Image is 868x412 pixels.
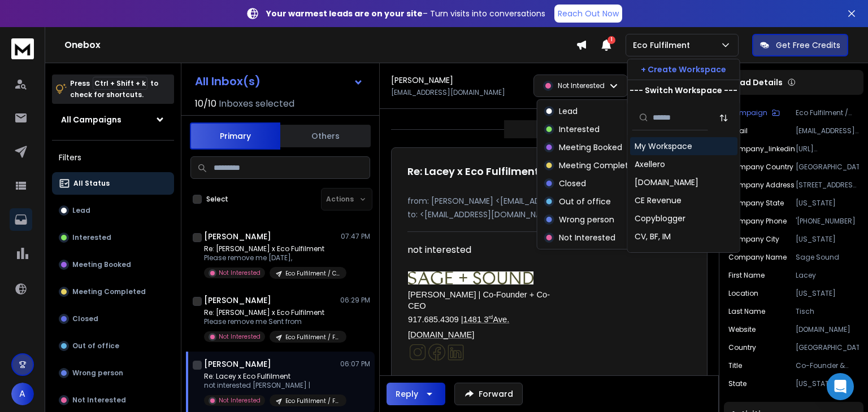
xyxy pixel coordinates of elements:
h1: Re: Lacey x Eco Fulfilment - intro [407,164,575,179]
p: [EMAIL_ADDRESS][DOMAIN_NAME] [391,88,505,97]
span: 1 [607,36,615,44]
p: Eco Fulfilment / Free Consultation - Postage Cost Analysis / 11-25 [285,397,340,405]
p: [US_STATE] [796,235,859,244]
p: Campaign [728,108,767,117]
h1: [PERSON_NAME] [391,74,453,86]
p: 07:47 PM [341,232,370,241]
button: Primary [190,122,280,150]
p: Country [728,343,756,352]
p: company_linkedin [728,144,795,154]
p: title [728,361,742,370]
h3: Filters [52,150,174,165]
p: 06:29 PM [340,296,370,305]
p: Company State [728,199,784,208]
p: Last Name [728,307,765,316]
span: Ctrl + Shift + k [93,77,147,90]
p: Wrong person [72,369,123,378]
h1: [PERSON_NAME] [204,231,271,242]
img: AD_4nXfHqG0KSj3vz8Y8lRvRtlztXrhzqKFvpVPJD6bkwJd3HcejvVjW-n635O8q1Cd0z8nIpwIJ_hob0aXkBInn_GGNNI4Be... [408,343,427,362]
img: AD_4nXceUW2rEZpXxsiVMeKS-Kq9Yc6OpDICDw0QHalDz41DAC2HrXg4sedqRBond3vnMUmWN8qw0D5cxJ4STi0mY0h_XnYTV... [446,343,465,362]
p: [STREET_ADDRESS][US_STATE][US_STATE]-1948 [796,181,859,190]
p: Lead [72,206,90,215]
p: Tisch [796,307,859,316]
p: – Turn visits into conversations [266,8,545,19]
p: Sage Sound [796,253,859,262]
h1: All Inbox(s) [195,76,261,87]
span: [DOMAIN_NAME] [408,330,474,339]
p: [EMAIL_ADDRESS][DOMAIN_NAME] [796,126,859,135]
p: Company Name [728,253,787,262]
p: [US_STATE] [796,289,859,298]
p: [GEOGRAPHIC_DATA] [796,163,859,172]
p: Eco Fulfilment / Free Consultation - Postage Cost Analysis / 11-25 [796,108,859,117]
span: 917.685.4309 | [408,315,463,324]
p: [US_STATE] [796,379,859,388]
p: Closed [72,314,98,323]
p: Lead Details [731,77,783,88]
p: Re: [PERSON_NAME] x Eco Fulfilment [204,308,340,317]
p: Please remove me [DATE], [204,253,340,262]
p: All Status [73,179,110,188]
p: Please remove me Sent from [204,317,340,326]
p: Company City [728,235,779,244]
p: website [728,325,756,334]
p: Out of office [559,196,611,207]
p: Re: Lacey x Eco Fulfilment [204,372,340,381]
span: 10 / 10 [195,97,216,111]
div: Open Intercom Messenger [827,373,854,400]
h1: [PERSON_NAME] [204,358,271,370]
span: [PERSON_NAME] | Co-Founder + Co-CEO [408,290,550,310]
p: Get Free Credits [776,40,840,51]
p: Meeting Completed [559,160,639,171]
p: Wrong person [559,214,614,225]
span: A [11,383,34,405]
p: Not Interested [219,396,261,405]
p: Eco Fulfilment / Free Consultation - Postage Cost Analysis / 11-25 [285,333,340,341]
p: Not Interested [219,332,261,341]
p: [URL][DOMAIN_NAME] [796,144,859,154]
p: Company Address [728,181,795,190]
p: [DOMAIN_NAME] [796,325,859,334]
p: Meeting Booked [72,260,131,269]
p: to: <[EMAIL_ADDRESS][DOMAIN_NAME]> [407,209,691,220]
p: not interested [PERSON_NAME] | [204,381,340,390]
p: Press to check for shortcuts. [70,78,158,100]
label: Select [206,195,228,204]
p: Meeting Completed [72,287,146,296]
img: logo [11,38,34,59]
p: Re: [PERSON_NAME] x Eco Fulfilment [204,244,340,253]
h1: Onebox [64,38,576,52]
img: AD_4nXfRB9AquODs5nMU_jLT1zWtYMk8rHghjb7Ao1kTj4nSZnGL0inbScvQB57JIwWM0wr-chXckk7h-ViJ8h4gRabkEh9Xx... [427,343,446,362]
p: Not Interested [72,396,126,405]
p: Lead [559,106,578,117]
button: Others [280,124,371,148]
p: Company Phone [728,217,787,226]
p: 06:07 PM [340,360,370,369]
p: [GEOGRAPHIC_DATA] [796,343,859,352]
p: Eco Fulfilment [633,40,695,51]
p: location [728,289,758,298]
p: Eco Fulfilment / Case Study / 11-50 [285,269,340,278]
p: Interested [72,233,111,242]
div: Reply [396,388,418,400]
p: First Name [728,271,765,280]
p: from: [PERSON_NAME] <[EMAIL_ADDRESS][DOMAIN_NAME]> [407,195,691,207]
p: Not Interested [559,232,615,243]
strong: Your warmest leads are on your site [266,8,423,19]
p: Closed [559,178,586,189]
p: Lacey [796,271,859,280]
p: Reach Out Now [558,8,619,19]
span: Ave. [493,315,509,324]
p: Company Country [728,163,793,172]
button: Forward [454,383,523,405]
img: AD_4nXeDwtJ9qjViSwBqX4GVW9QU1rRAYq0mTIKv_AZZMsFdvtSpvO1hMNKuC6CYzfKPEghwF9_oWoC1H3MyELcCTF2hOWucp... [408,271,533,284]
span: rd [488,314,493,320]
p: [US_STATE] [796,199,859,208]
p: '[PHONE_NUMBER] [796,217,859,226]
p: Not Interested [219,269,261,277]
div: not interested [407,243,682,257]
p: Meeting Booked [559,142,622,153]
p: State [728,379,747,388]
p: Co-Founder & CEO [796,361,859,370]
p: Out of office [72,341,119,350]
